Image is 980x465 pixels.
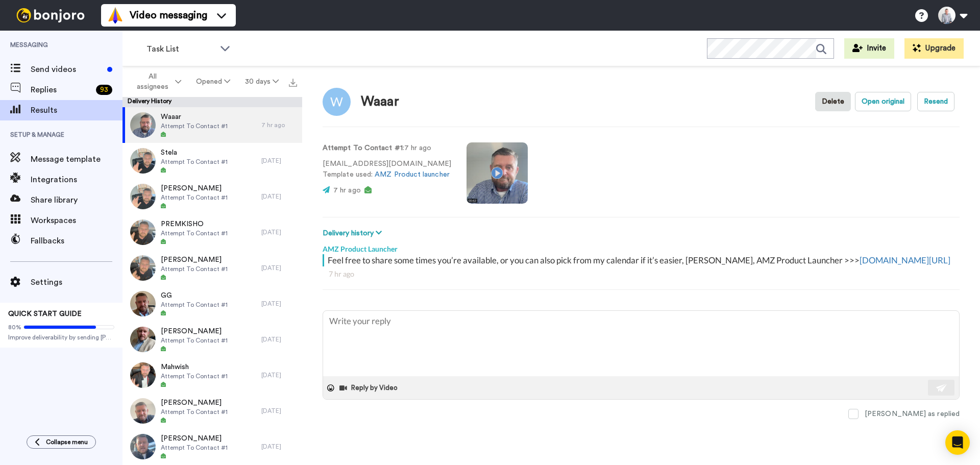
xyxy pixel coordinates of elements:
[261,443,297,451] div: [DATE]
[261,407,297,415] div: [DATE]
[161,336,228,345] span: Attempt To Contact #1
[323,144,403,152] strong: Attempt To Contact #1
[31,63,103,76] span: Send videos
[286,74,300,89] button: Export all results that match these filters now.
[237,72,286,91] button: 30 days
[323,143,451,154] p: : 7 hr ago
[146,43,215,55] span: Task List
[31,194,122,206] span: Share library
[904,38,964,59] button: Upgrade
[161,122,228,130] span: Attempt To Contact #1
[130,327,156,352] img: 63857c69-23e9-4f59-910e-a06d116cd82d-thumb.jpg
[122,179,302,214] a: [PERSON_NAME]Attempt To Contact #1[DATE]
[130,434,156,459] img: 00c99bde-e4e6-4180-b0f0-01570524c67d-thumb.jpg
[31,84,92,96] span: Replies
[815,92,851,111] button: Delete
[122,107,302,143] a: WaaarAttempt To Contact #17 hr ago
[161,229,228,237] span: Attempt To Contact #1
[27,435,96,449] button: Collapse menu
[161,301,228,309] span: Attempt To Contact #1
[130,362,156,388] img: d80c42ff-5e9c-4d66-9ef6-99c114fd5dfe-thumb.jpg
[945,430,970,455] div: Open Intercom Messenger
[189,72,238,91] button: Opened
[130,219,156,245] img: bb233b6d-d572-425e-be41-0a818a4c4dc1-thumb.jpg
[12,8,89,22] img: bj-logo-header-white.svg
[161,148,228,158] span: Stela
[122,214,302,250] a: PREMKISHOAttempt To Contact #1[DATE]
[917,92,954,111] button: Resend
[132,71,173,92] span: All assignees
[125,67,189,96] button: All assignees
[338,380,401,396] button: Reply by Video
[8,310,82,317] span: QUICK START GUIDE
[161,433,228,444] span: [PERSON_NAME]
[161,326,228,336] span: [PERSON_NAME]
[31,174,122,186] span: Integrations
[46,438,88,446] span: Collapse menu
[323,228,385,239] button: Delivery history
[161,408,228,416] span: Attempt To Contact #1
[261,157,297,165] div: [DATE]
[261,371,297,379] div: [DATE]
[96,85,112,95] div: 93
[261,335,297,344] div: [DATE]
[31,276,122,288] span: Settings
[122,357,302,393] a: MahwishAttempt To Contact #1[DATE]
[329,269,953,279] div: 7 hr ago
[122,250,302,286] a: [PERSON_NAME]Attempt To Contact #1[DATE]
[161,372,228,380] span: Attempt To Contact #1
[161,398,228,408] span: [PERSON_NAME]
[161,158,228,166] span: Attempt To Contact #1
[936,384,947,392] img: send-white.svg
[122,143,302,179] a: StelaAttempt To Contact #1[DATE]
[289,79,297,87] img: export.svg
[860,255,950,265] a: [DOMAIN_NAME][URL]
[31,214,122,227] span: Workspaces
[323,239,960,254] div: AMZ Product Launcher
[261,264,297,272] div: [DATE]
[122,286,302,322] a: GGAttempt To Contact #1[DATE]
[865,409,960,419] div: [PERSON_NAME] as replied
[161,362,228,372] span: Mahwish
[8,333,114,341] span: Improve deliverability by sending [PERSON_NAME]’s from your own email
[130,148,156,174] img: c59abbd0-a8df-4194-ba4e-54f7eaf59977-thumb.jpg
[122,429,302,464] a: [PERSON_NAME]Attempt To Contact #1[DATE]
[8,323,21,331] span: 80%
[261,228,297,236] div: [DATE]
[130,112,156,138] img: 6ba7ed10-49f0-459e-9d6c-66c53323a99c-thumb.jpg
[161,265,228,273] span: Attempt To Contact #1
[333,187,361,194] span: 7 hr ago
[375,171,450,178] a: AMZ Product launcher
[855,92,911,111] button: Open original
[130,184,156,209] img: 90deee84-530b-4105-839b-d8547e18d36f-thumb.jpg
[122,97,302,107] div: Delivery History
[107,7,124,23] img: vm-color.svg
[323,159,451,180] p: [EMAIL_ADDRESS][DOMAIN_NAME] Template used:
[130,255,156,281] img: 87d4121d-b41d-47ab-862e-143184c5f35e-thumb.jpg
[161,444,228,452] span: Attempt To Contact #1
[122,322,302,357] a: [PERSON_NAME]Attempt To Contact #1[DATE]
[31,235,122,247] span: Fallbacks
[161,193,228,202] span: Attempt To Contact #1
[31,153,122,165] span: Message template
[328,254,957,266] div: Feel free to share some times you’re available, or you can also pick from my calendar if it’s eas...
[130,291,156,316] img: 04c69f53-fd27-4661-adcf-7b259d65ff2d-thumb.jpg
[261,121,297,129] div: 7 hr ago
[261,300,297,308] div: [DATE]
[130,398,156,424] img: c165f0a7-67d6-47a3-a42d-7e2fa6bf1c0e-thumb.jpg
[161,219,228,229] span: PREMKISHO
[161,112,228,122] span: Waaar
[161,255,228,265] span: [PERSON_NAME]
[323,88,351,116] img: Image of Waaar
[844,38,894,59] button: Invite
[361,94,399,109] div: Waaar
[161,183,228,193] span: [PERSON_NAME]
[161,290,228,301] span: GG
[31,104,122,116] span: Results
[261,192,297,201] div: [DATE]
[122,393,302,429] a: [PERSON_NAME]Attempt To Contact #1[DATE]
[130,8,207,22] span: Video messaging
